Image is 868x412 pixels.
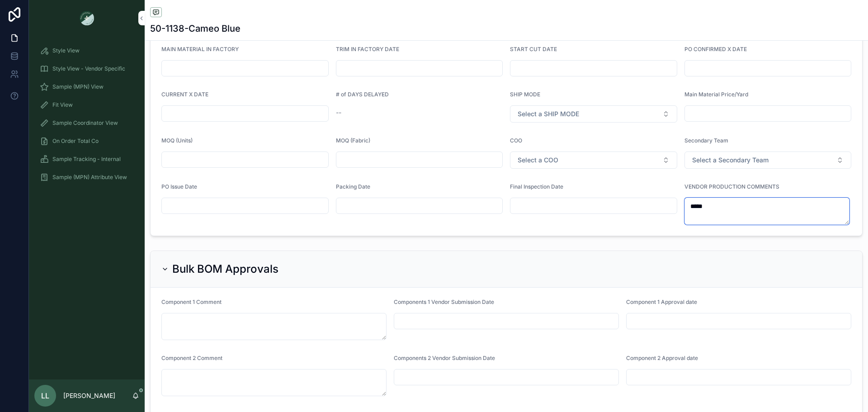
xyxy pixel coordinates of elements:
span: On Order Total Co [52,137,99,145]
a: Sample Coordinator View [34,115,139,131]
span: MOQ (Fabric) [336,137,370,144]
span: Component 1 Approval date [626,298,697,305]
img: App logo [80,11,94,25]
span: Select a Secondary Team [692,156,769,165]
a: Sample (MPN) View [34,79,139,95]
button: Select Button [510,152,677,169]
span: Components 1 Vendor Submission Date [394,298,494,305]
span: PO Issue Date [161,183,197,190]
span: LL [41,390,49,401]
a: Sample (MPN) Attribute View [34,169,139,185]
span: Sample (MPN) Attribute View [52,174,127,181]
span: Sample Tracking - Internal [52,156,121,163]
span: Sample (MPN) View [52,83,104,90]
span: SHIP MODE [510,91,540,98]
span: Style View - Vendor Specific [52,65,125,72]
span: Final Inspection Date [510,183,563,190]
span: Sample Coordinator View [52,119,118,127]
span: MAIN MATERIAL IN FACTORY [161,46,239,52]
span: TRIM IN FACTORY DATE [336,46,399,52]
h1: 50-1138-Cameo Blue [150,22,241,35]
button: Select Button [684,152,852,169]
span: Style View [52,47,80,54]
span: Component 2 Approval date [626,355,698,361]
span: Packing Date [336,183,370,190]
a: On Order Total Co [34,133,139,149]
h2: Bulk BOM Approvals [172,262,278,276]
button: Select Button [510,105,677,123]
a: Style View [34,43,139,59]
span: PO CONFIRMED X DATE [684,46,747,52]
span: VENDOR PRODUCTION COMMENTS [684,183,779,190]
span: Component 1 Comment [161,298,222,305]
span: Components 2 Vendor Submission Date [394,355,495,361]
span: Secondary Team [684,137,728,144]
span: MOQ (Units) [161,137,193,144]
a: Fit View [34,97,139,113]
div: scrollable content [29,36,145,197]
a: Style View - Vendor Specific [34,61,139,77]
span: CURRENT X DATE [161,91,208,98]
span: Main Material Price/Yard [684,91,748,98]
span: COO [510,137,522,144]
a: Sample Tracking - Internal [34,151,139,167]
span: # of DAYS DELAYED [336,91,389,98]
span: Select a COO [518,156,558,165]
span: Select a SHIP MODE [518,109,579,118]
span: -- [336,108,341,117]
p: [PERSON_NAME] [63,391,115,400]
span: Component 2 Comment [161,355,222,361]
span: Fit View [52,101,73,109]
span: START CUT DATE [510,46,557,52]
